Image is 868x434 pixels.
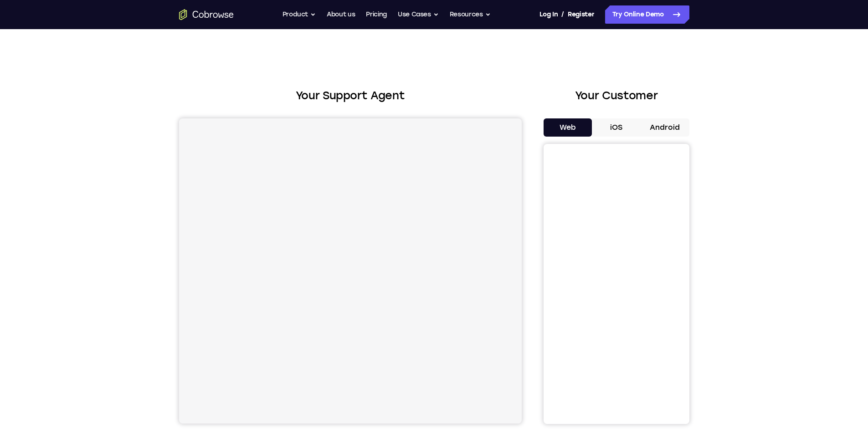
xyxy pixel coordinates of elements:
[605,5,689,24] a: Try Online Demo
[641,118,689,137] button: Android
[179,9,234,20] a: Go to the home page
[561,9,564,20] span: /
[398,5,439,24] button: Use Cases
[544,118,592,137] button: Web
[539,5,558,24] a: Log In
[179,87,522,104] h2: Your Support Agent
[544,87,689,104] h2: Your Customer
[450,5,491,24] button: Resources
[179,118,522,424] iframe: Agent
[568,5,594,24] a: Register
[327,5,355,24] a: About us
[366,5,387,24] a: Pricing
[282,5,316,24] button: Product
[592,118,641,137] button: iOS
